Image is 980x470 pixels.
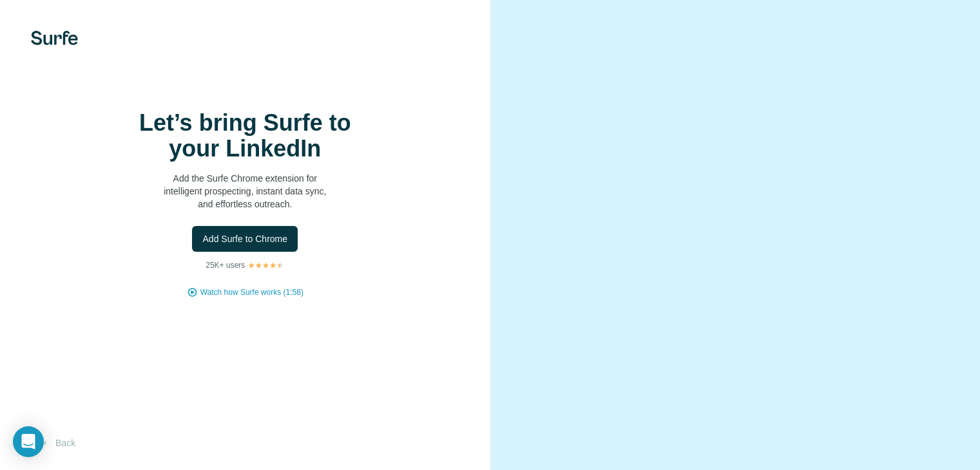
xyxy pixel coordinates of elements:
p: 25K+ users [206,259,245,271]
button: Add Surfe to Chrome [192,226,298,252]
button: Watch how Surfe works (1:58) [200,287,303,298]
button: Back [31,431,84,455]
img: Surfe's logo [31,31,78,45]
p: Add the Surfe Chrome extension for intelligent prospecting, instant data sync, and effortless out... [116,172,374,211]
div: Open Intercom Messenger [13,426,44,457]
span: Add Surfe to Chrome [202,232,287,245]
img: Rating Stars [247,261,284,269]
h1: Let’s bring Surfe to your LinkedIn [116,110,374,162]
